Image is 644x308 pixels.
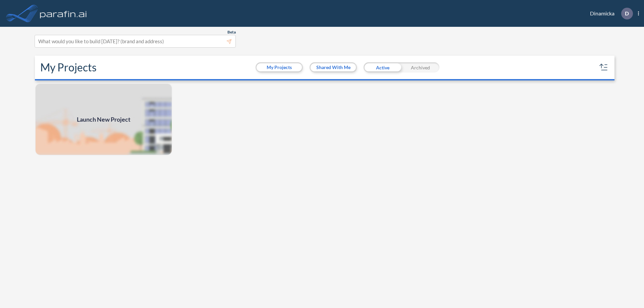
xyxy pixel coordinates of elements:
[580,8,639,19] div: Dinamicka
[77,115,130,124] span: Launch New Project
[311,63,356,71] button: Shared With Me
[227,29,236,35] span: Beta
[364,62,401,72] div: Active
[401,62,439,72] div: Archived
[625,10,629,16] p: D
[40,61,97,74] h2: My Projects
[39,7,88,20] img: logo
[35,83,172,156] a: Launch New Project
[257,63,302,71] button: My Projects
[35,83,172,156] img: add
[598,62,609,73] button: sort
